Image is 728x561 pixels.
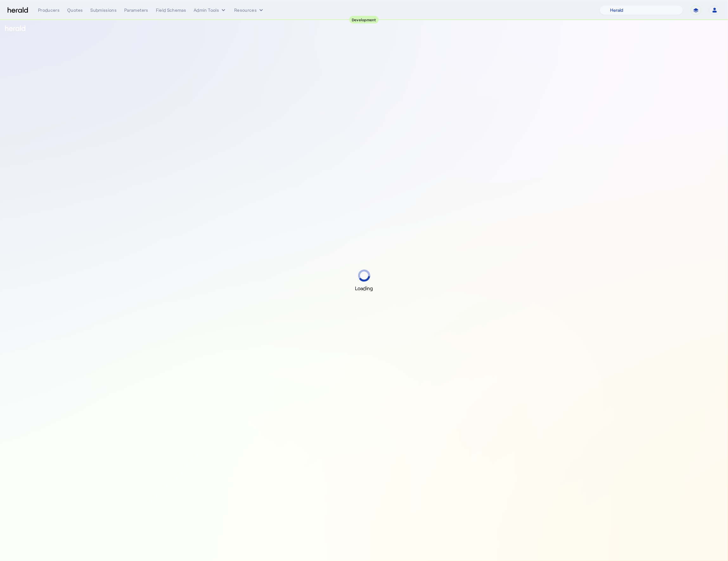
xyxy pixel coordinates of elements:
[194,7,227,13] button: internal dropdown menu
[67,7,83,13] div: Quotes
[90,7,117,13] div: Submissions
[38,7,60,13] div: Producers
[234,7,264,13] button: Resources dropdown menu
[349,16,379,23] div: Development
[156,7,186,13] div: Field Schemas
[8,7,28,13] img: Herald Logo
[124,7,148,13] div: Parameters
